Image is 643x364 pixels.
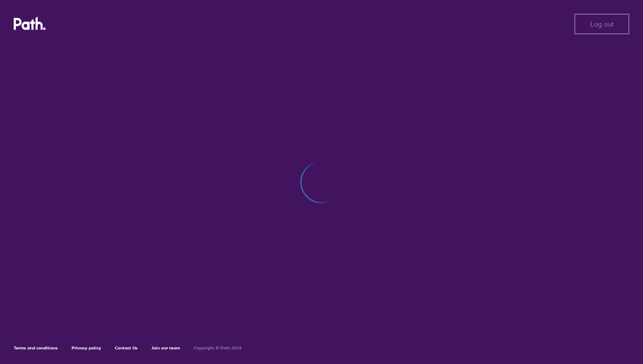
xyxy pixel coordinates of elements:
[115,345,138,351] a: Contact Us
[14,345,58,351] a: Terms and conditions
[194,346,242,351] h6: Copyright © Path 2018
[574,14,629,34] button: Log out
[151,345,180,351] a: Join our team
[72,345,101,351] a: Privacy policy
[590,20,614,28] span: Log out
